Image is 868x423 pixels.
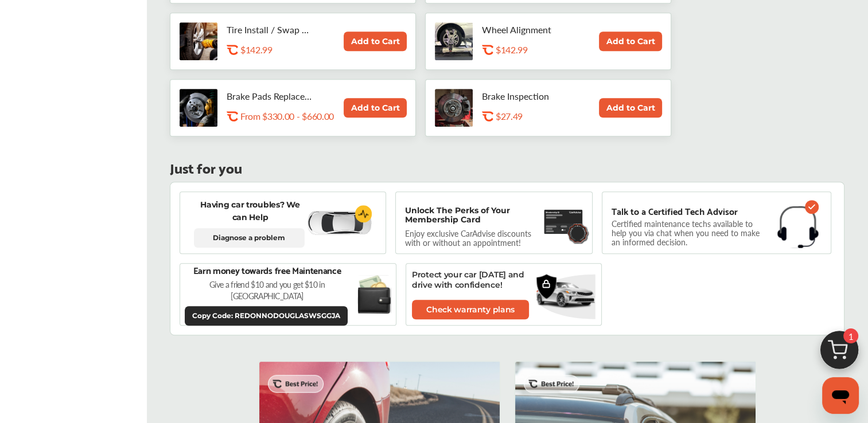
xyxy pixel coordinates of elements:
p: Enjoy exclusive CarAdvise discounts with or without an appointment! [405,229,543,247]
img: maintenance-card.27cfeff5.svg [544,206,583,237]
img: cart_icon.3d0951e8.svg [812,326,867,381]
img: tire-install-swap-tires-thumb.jpg [180,22,217,60]
img: brake-pads-replacement-thumb.jpg [180,89,217,127]
img: diagnose-vehicle.c84bcb0a.svg [306,210,372,236]
p: Wheel Alignment [482,24,568,35]
p: From $330.00 - $660.00 [240,111,334,122]
p: Protect your car [DATE] and drive with confidence! [412,269,538,290]
p: Certified maintenance techs available to help you via chat when you need to make an informed deci... [612,221,768,245]
img: headphones.1b115f31.svg [777,206,819,248]
p: Having car troubles? We can Help [194,198,306,224]
a: Check warranty plans [412,300,529,319]
button: Add to Cart [344,32,407,51]
p: Unlock The Perks of Your Membership Card [405,206,539,224]
img: warranty.a715e77d.svg [536,273,557,300]
img: bg-ellipse.2da0866b.svg [536,273,595,320]
div: $142.99 [496,44,602,55]
p: Give a friend $10 and you get $10 in [GEOGRAPHIC_DATA] [185,279,349,301]
img: wheel-alignment-thumb.jpg [435,22,473,60]
button: Add to Cart [599,32,662,51]
img: lock-icon.a4a4a2b2.svg [542,279,551,288]
iframe: Button to launch messaging window [822,377,859,414]
p: Earn money towards free Maintenance [193,264,341,276]
button: Add to Cart [344,98,407,117]
img: badge.f18848ea.svg [566,222,590,244]
button: Add to Cart [599,98,662,117]
img: black-wallet.e93b9b5d.svg [357,275,391,314]
img: check-icon.521c8815.svg [805,200,819,214]
p: Talk to a Certified Tech Advisor [612,206,738,216]
img: brake-inspection-thumb.jpg [435,89,473,127]
p: Brake Pads Replacement [227,91,313,101]
img: cardiogram-logo.18e20815.svg [355,205,372,222]
p: Brake Inspection [482,91,568,101]
span: 1 [843,328,858,343]
p: Just for you [170,162,242,173]
div: $142.99 [240,44,347,55]
div: $27.49 [496,111,602,122]
p: Tire Install / Swap Tires [227,24,313,35]
a: Diagnose a problem [194,228,305,248]
button: Copy Code: REDONNODOUGLASWSGGJA [185,306,348,326]
img: vehicle.3f86c5e7.svg [536,276,595,312]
